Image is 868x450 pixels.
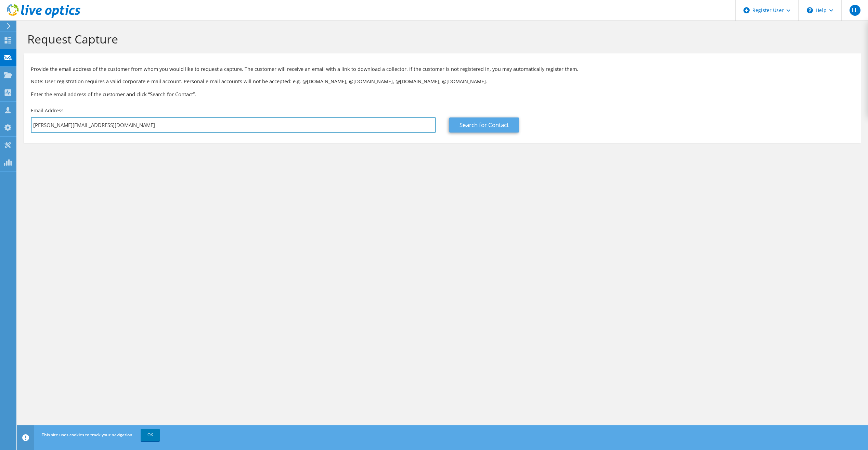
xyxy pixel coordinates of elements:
label: Email Address [31,107,64,114]
a: OK [141,429,160,441]
h3: Enter the email address of the customer and click “Search for Contact”. [31,90,854,98]
span: LL [850,5,860,16]
svg: \n [807,7,813,13]
p: Provide the email address of the customer from whom you would like to request a capture. The cust... [31,65,854,73]
h1: Request Capture [27,32,854,46]
a: Search for Contact [449,117,519,133]
p: Note: User registration requires a valid corporate e-mail account. Personal e-mail accounts will ... [31,78,854,85]
span: This site uses cookies to track your navigation. [42,432,133,438]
